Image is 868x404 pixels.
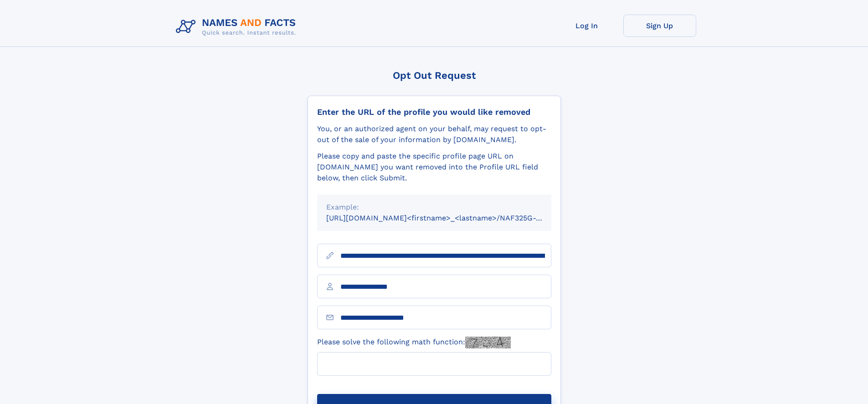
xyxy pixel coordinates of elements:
div: Please copy and paste the specific profile page URL on [DOMAIN_NAME] you want removed into the Pr... [317,151,551,184]
label: Please solve the following math function: [317,337,511,348]
div: Example: [326,202,542,213]
img: Logo Names and Facts [172,15,303,39]
div: Opt Out Request [308,70,561,81]
a: Log In [550,15,623,37]
div: Enter the URL of the profile you would like removed [317,107,551,117]
div: You, or an authorized agent on your behalf, may request to opt-out of the sale of your informatio... [317,123,551,145]
small: [URL][DOMAIN_NAME]<firstname>_<lastname>/NAF325G-xxxxxxxx [326,214,569,222]
a: Sign Up [623,15,696,37]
